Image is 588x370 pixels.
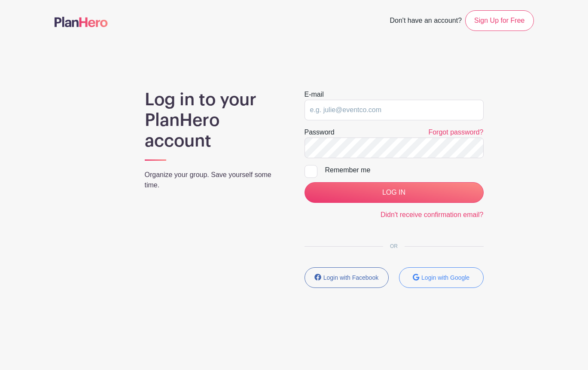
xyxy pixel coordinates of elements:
[305,182,484,203] input: LOG IN
[55,17,108,27] img: logo-507f7623f17ff9eddc593b1ce0a138ce2505c220e1c5a4e2b4648c50719b7d32.svg
[305,100,484,120] input: e.g. julie@eventco.com
[465,10,533,31] a: Sign Up for Free
[399,267,484,288] button: Login with Google
[305,127,335,138] label: Password
[381,211,484,218] a: Didn't receive confirmation email?
[325,165,484,175] div: Remember me
[145,89,284,151] h1: Log in to your PlanHero account
[428,128,483,136] a: Forgot password?
[305,267,389,288] button: Login with Facebook
[383,243,405,249] span: OR
[145,170,284,190] p: Organize your group. Save yourself some time.
[421,274,469,281] small: Login with Google
[390,12,462,31] span: Don't have an account?
[305,89,324,100] label: E-mail
[323,274,378,281] small: Login with Facebook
